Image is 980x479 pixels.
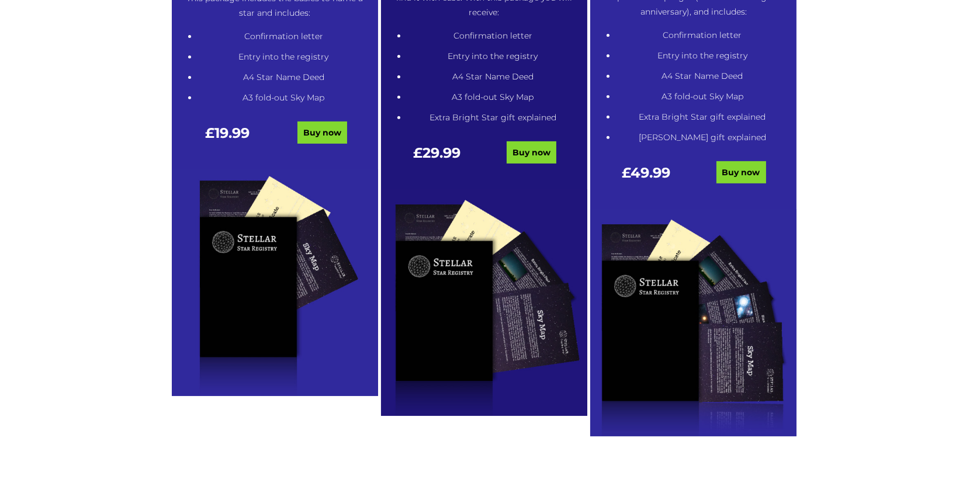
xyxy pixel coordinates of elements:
[507,141,556,164] a: Buy now
[598,165,694,192] div: £
[616,130,788,145] li: [PERSON_NAME] gift explained
[198,91,370,105] li: A3 fold-out Sky Map
[198,29,370,44] li: Confirmation letter
[616,48,788,63] li: Entry into the registry
[407,49,579,64] li: Entry into the registry
[407,110,579,125] li: Extra Bright Star gift explained
[214,124,250,141] span: 19.99
[616,28,788,43] li: Confirmation letter
[631,164,670,181] span: 49.99
[423,144,460,161] span: 29.99
[389,145,484,172] div: £
[407,29,579,43] li: Confirmation letter
[381,189,587,416] img: tucked-1
[180,126,275,152] div: £
[172,169,378,397] img: tucked-0
[616,69,788,84] li: A4 Star Name Deed
[590,209,797,436] img: tucked-2
[716,161,766,183] a: Buy now
[198,70,370,85] li: A4 Star Name Deed
[297,122,347,144] a: Buy now
[616,89,788,104] li: A3 fold-out Sky Map
[616,110,788,124] li: Extra Bright Star gift explained
[407,70,579,84] li: A4 Star Name Deed
[407,90,579,105] li: A3 fold-out Sky Map
[198,50,370,64] li: Entry into the registry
